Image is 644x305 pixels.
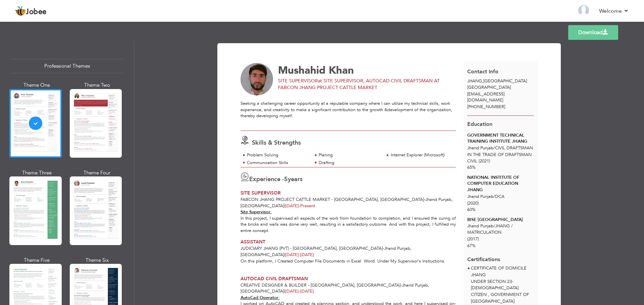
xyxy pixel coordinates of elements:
span: | [284,203,285,209]
span: 67% [467,243,476,249]
span: - [299,203,300,209]
img: jobee.io [15,6,26,16]
span: Skills & Strengths [252,139,301,147]
img: No image [240,63,273,96]
span: Present [285,203,315,209]
div: BISE [GEOGRAPHIC_DATA] [467,217,534,223]
div: Drafting [319,160,380,166]
span: [GEOGRAPHIC_DATA] [467,84,511,90]
span: Jhand Punjab [425,197,451,203]
span: | [284,252,285,258]
div: Planing [319,152,380,158]
span: AUTOCAD CIVIL DRAFTSMAN [240,276,308,282]
span: Jobee [26,8,47,16]
a: Jobee [15,6,47,16]
span: 5 [284,175,288,183]
div: Internet Explorer (Microsoft) [391,152,452,158]
span: , [451,197,453,203]
span: [DATE] [285,288,314,294]
label: years [284,175,303,184]
div: On this platform, I Created Computer File Documents in Excel. Word. Under My Supervisor's Instruc... [237,258,460,271]
div: Theme Six [71,257,123,264]
div: Theme Five [11,257,63,264]
span: [EMAIL_ADDRESS][DOMAIN_NAME] [467,91,504,103]
span: / [493,194,495,200]
div: [GEOGRAPHIC_DATA] [464,78,538,90]
div: Theme Two [71,82,123,89]
span: Education [467,121,492,128]
div: Professional Themes [11,59,123,73]
span: at SITE SUPERVISOR, AUTOCAD CIVIL DRAFTSMAN AT FABCON JHANG PROJECT CATTLE MARKET [278,78,440,91]
div: GOVERNMENT TECHNICAL TRAINING INSTITUTE JHANG [467,132,534,145]
span: - [299,252,300,258]
span: SITE SUPERVISOR [240,190,281,196]
span: Mushahid [278,63,326,77]
span: Jhand Punjab CIVIL DRAFTSMAN [467,145,533,151]
span: SITE SUPERVISOR [278,78,318,84]
span: , [410,245,412,251]
span: (2020) [467,200,479,206]
div: Problem Solving [247,152,308,158]
span: CERTIFICATE OF DOMICILE JHANG [471,265,527,278]
span: / [493,145,495,151]
a: Welcome [599,7,629,15]
span: Jhand Punjab DCA [467,194,504,200]
span: , [428,282,429,288]
span: IN THE TRADE OF DRAFTSMAN CIVIL [467,152,532,164]
u: AutoCad Operator: [240,295,280,301]
span: Experience - [249,175,284,183]
span: [DATE] [285,252,300,258]
span: Contact Info [467,68,498,75]
div: NATIONAL INSTITUTE OF COMPUTER EDUCATION JHANG [467,174,534,193]
div: Theme Four [71,169,123,176]
a: Download [568,25,618,40]
span: Jhand Punjab [384,245,410,251]
span: 60% [467,207,476,213]
span: [GEOGRAPHIC_DATA] [240,252,284,258]
span: - [424,197,425,203]
div: Seeking a challenging career opportunity at a reputable company where I can utilize my technical ... [240,100,456,125]
div: Theme One [11,82,63,89]
span: - [400,282,402,288]
span: JUDICIARY JHANG (PVT) - [GEOGRAPHIC_DATA], [GEOGRAPHIC_DATA] [240,245,383,251]
span: [DATE] [285,203,300,209]
div: Communication Skills [247,160,308,166]
span: - [383,245,384,251]
span: [GEOGRAPHIC_DATA] [240,288,284,294]
span: | [284,288,285,294]
div: Theme Three [11,169,63,176]
span: Jhand Punjab [402,282,428,288]
span: - [299,288,300,294]
img: Profile Img [578,5,589,16]
span: (2021) [479,158,490,164]
span: [DATE] [285,288,300,294]
span: Khan [329,63,354,77]
span: / [493,223,495,229]
span: 65% [467,164,476,170]
span: (2017) [467,236,479,242]
span: ASSISTANT [240,239,265,245]
span: Certifications [467,251,500,263]
span: FABCON JHANG PROJECT CATTLE MARKET - [GEOGRAPHIC_DATA], [GEOGRAPHIC_DATA] [240,197,424,203]
span: [GEOGRAPHIC_DATA] [240,203,284,209]
span: CREATIVE DESIGNER & BUILDER - [GEOGRAPHIC_DATA], [GEOGRAPHIC_DATA] [240,282,400,288]
span: JHANG [467,78,482,84]
span: [DATE] [285,252,314,258]
u: Site Supervisor: [240,209,272,215]
div: In this project, I supervised all aspects of the work from foundation to completion, and I ensure... [237,209,460,234]
span: [PHONE_NUMBER] [467,104,505,110]
span: , [482,78,483,84]
span: Jhand Punjab JHANG / MATRICULATION [467,223,513,235]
